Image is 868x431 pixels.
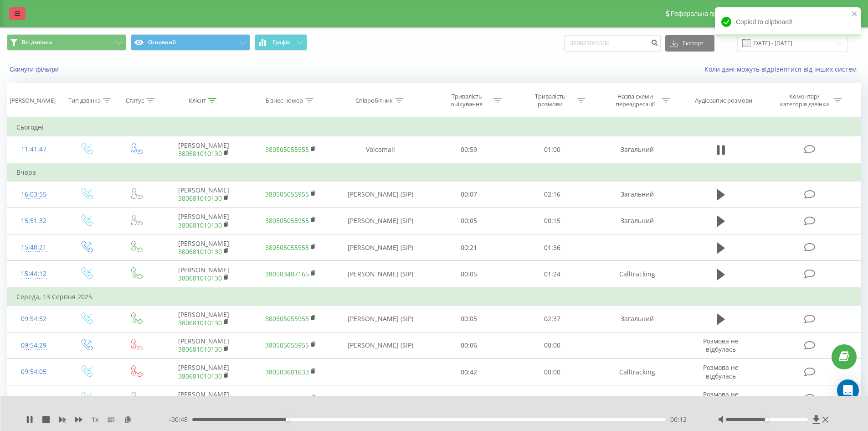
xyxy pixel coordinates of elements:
[160,261,247,288] td: [PERSON_NAME]
[564,35,661,52] input: Пошук за номером
[178,318,222,327] a: 380681010130
[594,136,680,163] td: Загальний
[16,310,51,328] div: 09:54:52
[160,181,247,208] td: [PERSON_NAME]
[178,345,222,353] a: 380681010130
[265,394,309,403] a: 380503601633
[526,93,575,108] div: Тривалість розмови
[355,97,393,104] div: Співробітник
[16,389,51,407] div: 09:52:56
[594,385,680,412] td: Calltracking
[265,341,309,349] a: 380505055955
[670,415,687,424] span: 00:12
[427,181,511,208] td: 00:07
[695,97,752,104] div: Аудіозапис розмови
[16,140,51,158] div: 11:41:47
[852,10,858,19] button: close
[765,418,769,421] div: Accessibility label
[703,390,739,407] span: Розмова не відбулась
[265,314,309,323] a: 380505055955
[334,261,427,288] td: [PERSON_NAME] (SIP)
[265,243,309,252] a: 380505055955
[160,136,247,163] td: [PERSON_NAME]
[611,93,659,108] div: Назва схеми переадресації
[160,234,247,261] td: [PERSON_NAME]
[594,306,680,332] td: Загальний
[427,234,511,261] td: 00:21
[178,247,222,256] a: 380681010130
[594,208,680,234] td: Загальний
[671,10,738,17] span: Реферальна програма
[334,234,427,261] td: [PERSON_NAME] (SIP)
[703,337,739,353] span: Розмова не відбулась
[511,208,594,234] td: 00:15
[131,34,250,51] button: Основний
[178,149,222,158] a: 380681010130
[7,118,861,136] td: Сьогодні
[265,368,309,376] a: 380503601633
[7,34,126,51] button: Всі дзвінки
[704,65,861,73] a: Коли дані можуть відрізнятися вiд інших систем
[427,359,511,385] td: 00:42
[266,97,303,104] div: Бізнес номер
[511,385,594,412] td: 00:00
[16,212,51,230] div: 15:51:32
[7,288,861,306] td: Середа, 13 Серпня 2025
[126,97,144,104] div: Статус
[334,208,427,234] td: [PERSON_NAME] (SIP)
[178,274,222,282] a: 380681010130
[16,337,51,354] div: 09:54:29
[265,216,309,225] a: 380505055955
[427,208,511,234] td: 00:05
[16,186,51,203] div: 16:03:55
[334,181,427,208] td: [PERSON_NAME] (SIP)
[92,415,98,424] span: 1 x
[511,136,594,163] td: 01:00
[334,385,427,412] td: Voicemail
[427,261,511,288] td: 00:05
[265,190,309,198] a: 380505055955
[178,194,222,203] a: 380681010130
[169,415,192,424] span: - 00:48
[778,93,831,108] div: Коментар/категорія дзвінка
[265,270,309,278] a: 380503487165
[511,261,594,288] td: 01:24
[160,359,247,385] td: [PERSON_NAME]
[68,97,101,104] div: Тип дзвінка
[7,65,63,73] button: Скинути фільтри
[594,359,680,385] td: Calltracking
[427,385,511,412] td: 00:39
[160,306,247,332] td: [PERSON_NAME]
[427,332,511,358] td: 00:06
[255,34,307,51] button: Графік
[511,234,594,261] td: 01:36
[334,306,427,332] td: [PERSON_NAME] (SIP)
[594,181,680,208] td: Загальний
[511,181,594,208] td: 02:16
[10,97,56,104] div: [PERSON_NAME]
[703,363,739,380] span: Розмова не відбулась
[511,359,594,385] td: 00:00
[442,93,491,108] div: Тривалість очікування
[427,306,511,332] td: 00:05
[160,332,247,358] td: [PERSON_NAME]
[16,239,51,256] div: 15:48:21
[715,7,861,36] div: Copied to clipboard!
[16,265,51,283] div: 15:44:12
[178,221,222,229] a: 380681010130
[286,418,289,421] div: Accessibility label
[594,261,680,288] td: Calltracking
[665,35,714,52] button: Експорт
[7,163,861,182] td: Вчора
[189,97,206,104] div: Клієнт
[334,332,427,358] td: [PERSON_NAME] (SIP)
[16,363,51,381] div: 09:54:05
[427,136,511,163] td: 00:59
[837,379,859,401] div: Open Intercom Messenger
[160,208,247,234] td: [PERSON_NAME]
[265,145,309,154] a: 380505055955
[178,372,222,380] a: 380681010130
[511,332,594,358] td: 00:00
[22,39,52,46] span: Всі дзвінки
[160,385,247,412] td: [PERSON_NAME]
